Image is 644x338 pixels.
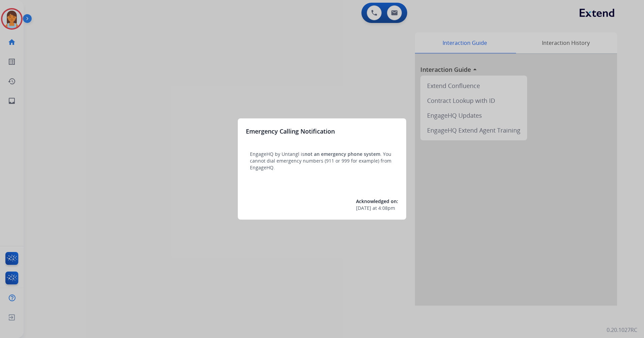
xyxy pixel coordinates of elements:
span: [DATE] [356,205,371,212]
div: at [356,205,398,212]
p: 0.20.1027RC [607,326,637,334]
span: not an emergency phone system [304,151,380,157]
span: Acknowledged on: [356,198,398,204]
span: 4:08pm [378,205,395,212]
h3: Emergency Calling Notification [246,126,335,136]
p: EngageHQ by Untangl is . You cannot dial emergency numbers (911 or 999 for example) from EngageHQ. [250,151,394,171]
